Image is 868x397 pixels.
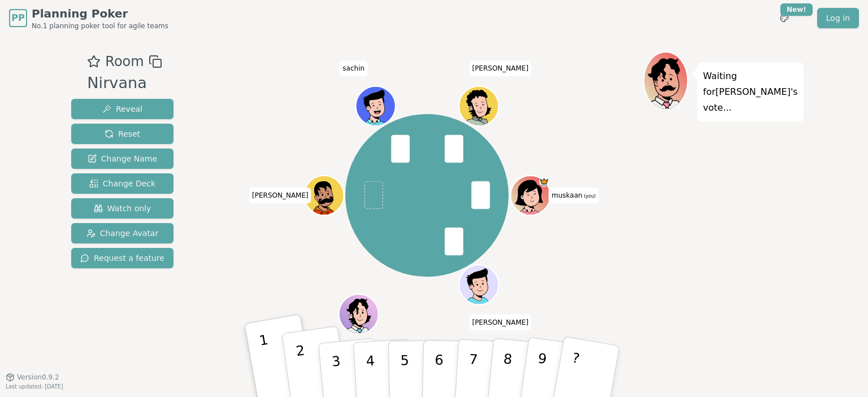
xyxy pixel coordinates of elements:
span: Planning Poker [32,6,168,21]
span: Watch only [94,203,151,214]
button: Change Name [71,149,173,169]
span: Change Deck [89,178,155,189]
span: Click to change your name [549,187,598,203]
button: Version0.9.2 [6,373,59,382]
button: Reveal [71,99,173,119]
button: Change Avatar [71,223,173,243]
button: Reset [71,124,173,144]
button: New! [774,8,795,28]
span: Room [105,51,144,72]
button: Change Deck [71,173,173,194]
button: Click to change your avatar [511,177,549,214]
span: Change Name [88,153,157,164]
span: No.1 planning poker tool for agile teams [32,21,168,30]
button: Request a feature [71,248,173,268]
a: PPPlanning PokerNo.1 planning poker tool for agile teams [9,6,168,30]
span: Request a feature [80,252,164,264]
span: muskaan is the host [539,177,549,187]
span: Reveal [102,103,142,115]
div: Nirvana [87,72,162,95]
a: Log in [817,8,859,28]
span: Click to change your name [340,60,367,76]
button: Watch only [71,198,173,219]
span: Click to change your name [469,60,531,76]
span: Change Avatar [86,228,159,239]
p: 1 [258,332,277,394]
p: Waiting for [PERSON_NAME] 's vote... [703,68,798,116]
span: PP [11,11,24,25]
span: (you) [583,194,596,199]
span: Click to change your name [249,187,311,203]
button: Add as favourite [87,51,101,72]
span: Reset [105,128,140,139]
span: Version 0.9.2 [17,373,59,382]
span: Last updated: [DATE] [6,383,63,390]
div: New! [780,3,813,16]
span: Click to change your name [469,314,531,330]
